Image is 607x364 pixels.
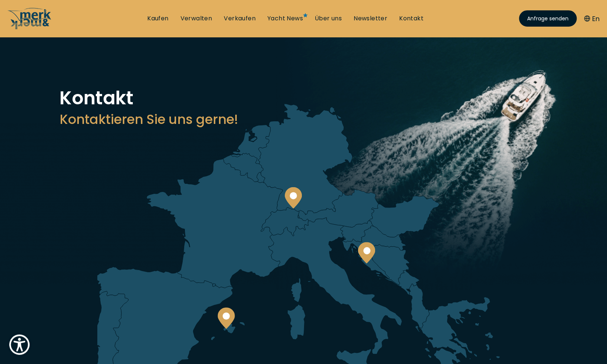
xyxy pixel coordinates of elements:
button: Show Accessibility Preferences [7,333,31,357]
h3: Kontaktieren Sie uns gerne! [60,110,548,128]
a: Anfrage senden [519,10,577,27]
button: En [584,14,600,24]
h1: Kontakt [60,89,548,107]
a: Verwalten [181,14,212,23]
a: Newsletter [354,14,387,23]
span: Anfrage senden [527,15,569,23]
a: Über uns [315,14,342,23]
a: Verkaufen [224,14,256,23]
a: Kaufen [147,14,168,23]
a: Kontakt [399,14,424,23]
a: Yacht News [267,14,303,23]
